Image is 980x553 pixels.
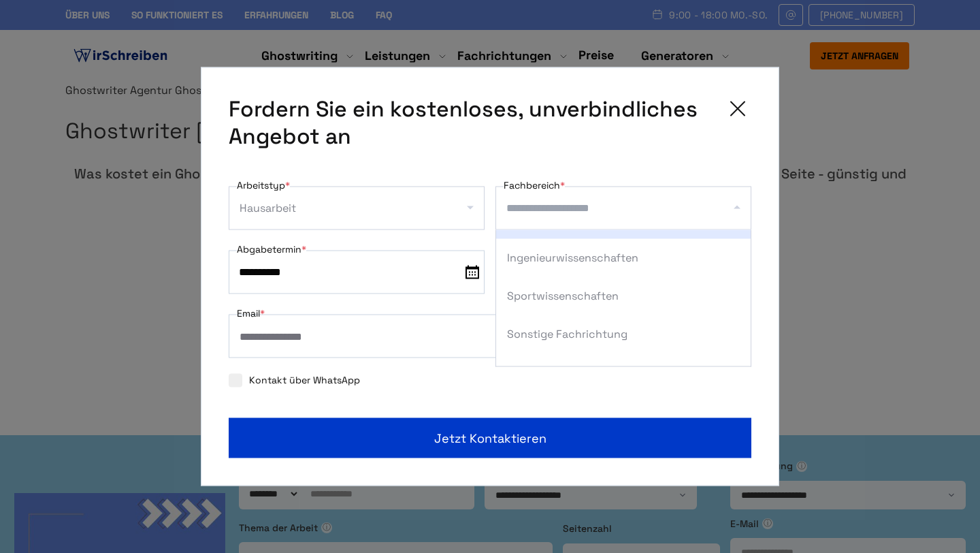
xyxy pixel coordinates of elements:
div: Sonstige Fachrichtung [496,315,751,353]
label: Abgabetermin [237,241,306,257]
label: Email [237,305,265,321]
div: Arbeitsrecht [496,353,751,392]
div: Hausarbeit [240,197,296,219]
input: date [229,251,485,294]
span: Fordern Sie ein kostenloses, unverbindliches Angebot an [229,95,713,150]
div: Ingenieurwissenschaften [496,239,751,277]
span: Jetzt kontaktieren [434,429,546,447]
img: date [465,266,479,279]
button: Jetzt kontaktieren [229,418,751,458]
label: Arbeitstyp [237,177,290,193]
div: Sportwissenschaften [496,277,751,315]
label: Kontakt über WhatsApp [229,374,360,386]
label: Fachbereich [504,177,565,193]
